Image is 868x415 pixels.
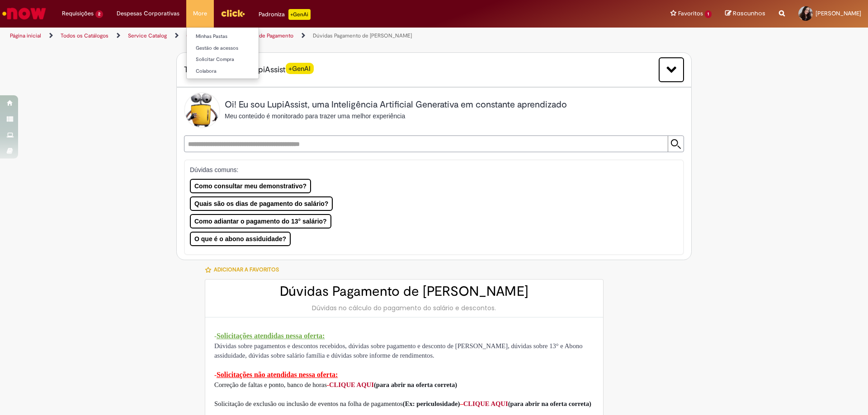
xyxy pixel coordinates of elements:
a: Minhas Pastas [187,32,286,42]
span: Correção de faltas e ponto, banco de horas [214,381,327,388]
button: Adicionar a Favoritos [205,260,284,279]
span: [PERSON_NAME] [816,9,861,17]
a: CLIQUE AQUI [329,381,374,388]
a: Página inicial [10,32,41,39]
span: 2 [95,10,103,18]
span: Tire dúvidas com LupiAssist [184,64,314,75]
ul: More [186,27,259,79]
span: Solicitações não atendidas nessa oferta: [217,371,338,378]
img: click_logo_yellow_360x200.png [221,6,245,20]
a: Gestão de acessos [187,43,286,53]
span: Solicitação de exclusão ou inclusão de eventos na folha de pagamentos [214,400,403,407]
button: O que é o abono assiduidade? [190,232,291,246]
img: Lupi [184,92,220,128]
a: Folha de Pagamento [245,32,293,39]
span: Adicionar a Favoritos [214,266,279,274]
span: Requisições [62,9,94,18]
span: - [214,371,217,378]
span: Rascunhos [733,9,765,18]
a: Service Catalog [128,32,167,39]
p: Dúvidas sobre pagamentos e descontos recebidos, dúvidas sobre pagamento e desconto de [PERSON_NAM... [214,341,594,360]
span: Meu conteúdo é monitorado para trazer uma melhor experiência [225,112,405,120]
ul: Trilhas de página [7,28,572,44]
div: Padroniza [259,9,311,20]
a: Rascunhos [725,9,765,18]
button: Como consultar meu demonstrativo? [190,179,311,193]
span: (para abrir na oferta correta) [508,400,591,407]
span: – [460,400,463,407]
p: +GenAi [288,9,311,20]
span: +GenAI [286,63,314,74]
span: Solicitações atendidas nessa oferta: [217,332,325,340]
a: Colabora [187,66,286,76]
a: CLIQUE AQUI [463,400,508,407]
button: Quais são os dias de pagamento do salário? [190,196,333,211]
span: - [327,381,329,388]
span: Favoritos [678,9,703,18]
span: 1 [705,10,712,18]
span: (Ex: periculosidade) [403,400,591,407]
a: Todos os Catálogos [61,32,108,39]
span: Despesas Corporativas [117,9,179,18]
span: More [193,9,207,18]
span: - [214,332,217,340]
a: Dúvidas Pagamento de [PERSON_NAME] [313,32,412,39]
a: Solicitar Compra [187,55,286,65]
input: Submit [668,136,684,152]
span: (para abrir na oferta correta) [374,381,457,388]
button: Como adiantar o pagamento do 13° salário? [190,214,331,228]
h2: Dúvidas Pagamento de [PERSON_NAME] [214,284,594,299]
h2: Oi! Eu sou LupiAssist, uma Inteligência Artificial Generativa em constante aprendizado [225,100,567,110]
img: ServiceNow [1,5,47,23]
div: Dúvidas no cálculo do pagamento do salário e descontos. [214,303,594,312]
p: Dúvidas comuns: [190,165,666,174]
